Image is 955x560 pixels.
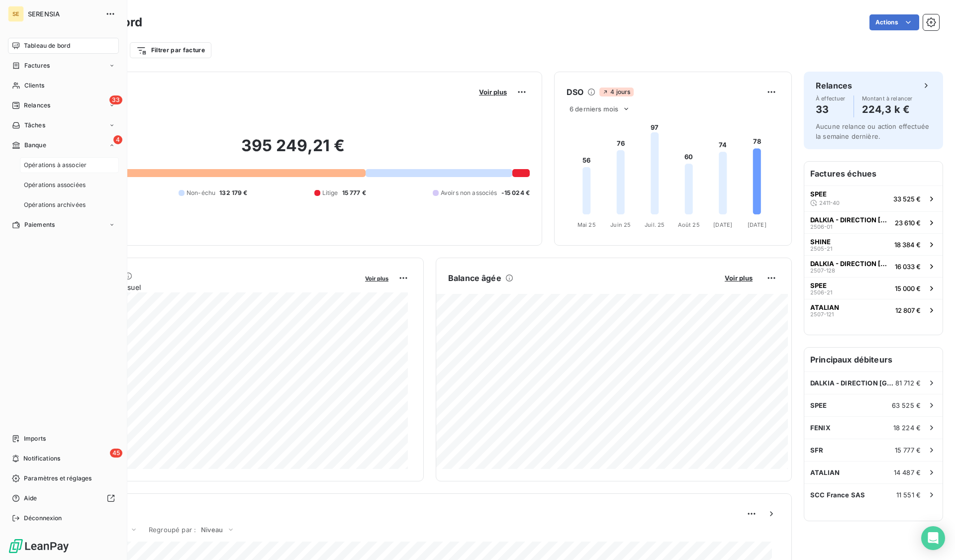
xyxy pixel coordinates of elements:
span: 132 179 € [219,188,247,197]
span: 2507-128 [810,268,835,274]
span: DALKIA - DIRECTION [GEOGRAPHIC_DATA] (30446) [810,260,891,268]
span: 16 033 € [895,263,921,271]
span: 18 224 € [893,424,921,432]
span: 4 [113,135,122,144]
tspan: Juin 25 [610,221,631,228]
button: DALKIA - DIRECTION [GEOGRAPHIC_DATA] (30446)2506-0123 610 € [804,211,943,233]
span: 63 525 € [892,401,921,409]
span: 4 jours [599,88,633,96]
span: Chiffre d'affaires mensuel [56,282,358,292]
div: SE [8,6,24,22]
span: SERENSIA [28,10,99,18]
span: Niveau [201,526,223,534]
span: Imports [24,434,46,443]
span: 12 807 € [895,306,921,314]
span: 45 [110,449,122,458]
button: SPEE2411-4033 525 € [804,186,943,211]
button: ATALIAN2507-12112 807 € [804,299,943,321]
span: Notifications [23,454,60,463]
tspan: Août 25 [678,221,700,228]
span: SPEE [810,190,827,198]
span: 81 712 € [895,379,921,387]
span: Aucune relance ou action effectuée la semaine dernière. [816,122,929,140]
span: Opérations à associer [24,161,87,170]
span: SFR [810,446,823,454]
span: Factures [24,61,50,70]
span: 2411-40 [819,200,840,206]
button: DALKIA - DIRECTION [GEOGRAPHIC_DATA] (30446)2507-12816 033 € [804,255,943,277]
h2: 395 249,21 € [56,136,530,166]
img: Logo LeanPay [8,538,70,554]
span: Relances [24,101,50,110]
h4: 224,3 k € [862,101,913,117]
span: SPEE [810,281,827,289]
span: 15 777 € [895,446,921,454]
span: 33 525 € [893,195,921,203]
span: Montant à relancer [862,95,913,101]
span: À effectuer [816,95,846,101]
span: 18 384 € [894,241,921,249]
span: 2506-01 [810,224,832,230]
span: Regroupé par : [149,526,196,534]
tspan: Mai 25 [577,221,596,228]
span: Voir plus [725,274,753,282]
span: ATALIAN [810,303,839,311]
span: Banque [24,141,46,150]
span: SPEE [810,401,827,409]
span: Tableau de bord [24,41,70,50]
span: Opérations archivées [24,200,86,209]
span: 15 777 € [342,188,366,197]
button: Voir plus [362,274,391,282]
span: 6 derniers mois [570,105,618,113]
span: DALKIA - DIRECTION [GEOGRAPHIC_DATA] (30446) [810,379,895,387]
span: 2506-21 [810,289,832,295]
span: Litige [322,188,338,197]
span: 14 487 € [894,468,921,476]
span: Voir plus [365,275,388,282]
span: Paramètres et réglages [24,474,92,483]
span: -15 024 € [501,188,530,197]
h6: Relances [816,80,852,92]
h6: Principaux débiteurs [804,348,943,372]
span: Opérations associées [24,181,86,189]
span: Non-échu [187,188,215,197]
span: 33 [109,95,122,104]
span: FENIX [810,424,831,432]
span: Clients [24,81,44,90]
span: DALKIA - DIRECTION [GEOGRAPHIC_DATA] (30446) [810,216,891,224]
span: ATALIAN [810,468,840,476]
tspan: Juil. 25 [645,221,665,228]
a: Aide [8,490,119,506]
span: Aide [24,494,37,503]
span: Avoirs non associés [441,188,497,197]
span: Déconnexion [24,514,62,523]
div: Open Intercom Messenger [921,526,945,550]
span: 15 000 € [895,284,921,292]
span: 2507-121 [810,311,834,317]
span: SCC France SAS [810,491,865,499]
button: Actions [869,14,919,30]
span: Voir plus [479,88,507,96]
span: Tâches [24,121,45,130]
h6: DSO [567,86,583,98]
button: SPEE2506-2115 000 € [804,277,943,299]
span: 2505-21 [810,246,832,252]
tspan: [DATE] [713,221,732,228]
span: 23 610 € [895,219,921,227]
span: 11 551 € [896,491,921,499]
button: Voir plus [476,88,510,96]
button: Filtrer par facture [130,42,211,58]
tspan: [DATE] [748,221,766,228]
h6: Factures échues [804,162,943,186]
span: SHINE [810,238,831,246]
button: Voir plus [722,274,756,282]
span: Paiements [24,220,55,229]
button: SHINE2505-2118 384 € [804,233,943,255]
h4: 33 [816,101,846,117]
h6: Balance âgée [448,272,501,284]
